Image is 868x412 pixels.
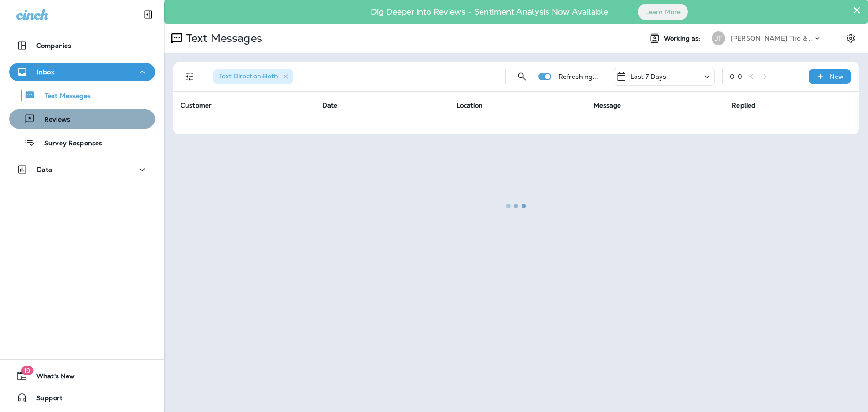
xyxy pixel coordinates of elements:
[21,366,33,375] span: 19
[27,372,75,383] span: What's New
[9,86,155,105] button: Text Messages
[37,68,54,76] p: Inbox
[36,42,71,49] p: Companies
[135,5,161,24] button: Collapse Sidebar
[35,139,102,148] p: Survey Responses
[9,133,155,152] button: Survey Responses
[9,367,155,385] button: 19What's New
[37,166,52,173] p: Data
[9,63,155,81] button: Inbox
[36,92,91,101] p: Text Messages
[9,389,155,407] button: Support
[27,394,62,405] span: Support
[9,109,155,129] button: Reviews
[35,116,70,124] p: Reviews
[9,36,155,55] button: Companies
[830,73,844,80] p: New
[9,160,155,179] button: Data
